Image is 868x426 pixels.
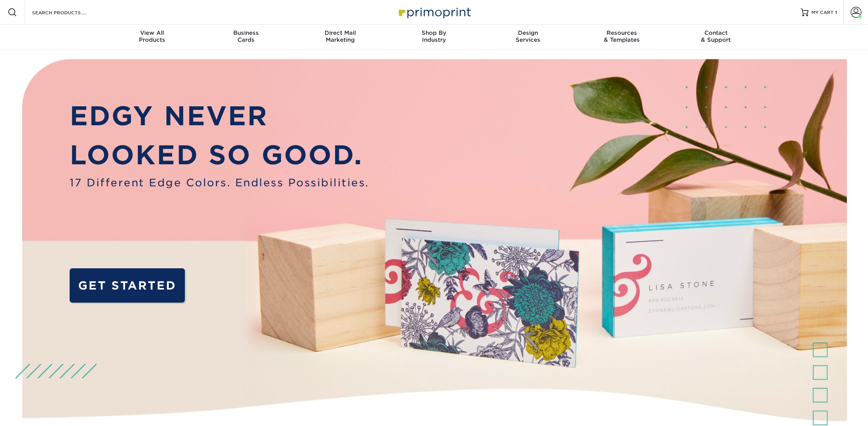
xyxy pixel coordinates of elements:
[669,25,763,49] a: Contact& Support
[481,29,575,36] span: Design
[105,29,199,43] div: Products
[481,25,575,49] a: DesignServices
[387,25,481,49] a: Shop ByIndustry
[293,29,387,36] span: Direct Mail
[70,268,185,303] a: GET STARTED
[293,29,387,43] div: Marketing
[70,136,369,175] p: LOOKED SO GOOD.
[70,175,369,190] span: 17 Different Edge Colors. Endless Possibilities.
[199,29,293,36] span: Business
[481,29,575,43] div: Services
[669,29,763,36] span: Contact
[105,29,199,36] span: View All
[387,29,481,36] span: Shop By
[575,29,669,43] div: & Templates
[575,25,669,49] a: Resources& Templates
[575,29,669,36] span: Resources
[395,4,473,20] img: Primoprint
[199,25,293,49] a: BusinessCards
[669,29,763,43] div: & Support
[812,9,834,16] span: MY CART
[31,8,107,17] input: SEARCH PRODUCTS.....
[835,10,837,15] span: 1
[105,25,199,49] a: View AllProducts
[199,29,293,43] div: Cards
[293,25,387,49] a: Direct MailMarketing
[387,29,481,43] div: Industry
[70,97,369,136] p: EDGY NEVER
